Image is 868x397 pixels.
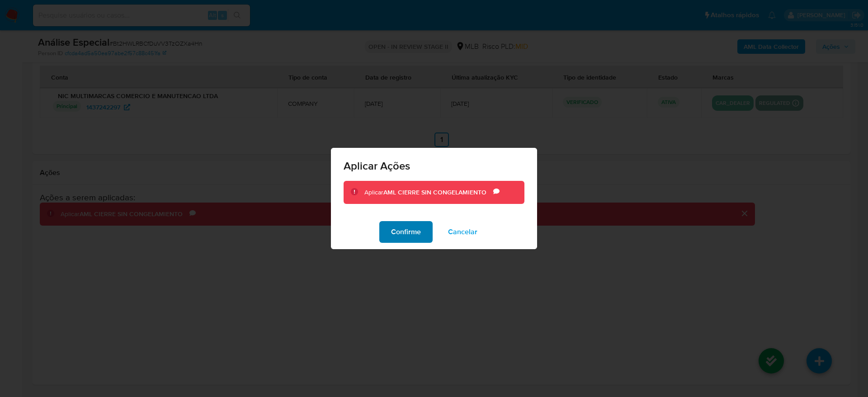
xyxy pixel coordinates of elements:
[448,222,477,242] span: Cancelar
[436,221,489,243] button: Cancelar
[344,161,524,171] span: Aplicar Ações
[379,221,433,243] button: Confirme
[383,188,486,197] b: AML CIERRE SIN CONGELAMIENTO
[391,222,421,242] span: Confirme
[364,188,493,197] div: Aplicar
